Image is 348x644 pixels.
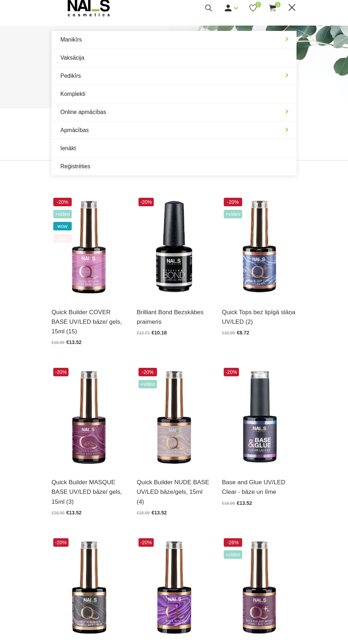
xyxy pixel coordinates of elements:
[137,307,211,327] a: Brilliant Bond Bezskābes praimeris
[51,511,65,515] span: €16.90
[137,511,150,515] span: €16.90
[249,4,257,12] a: 0
[275,2,281,7] span: 3
[53,538,69,547] span: -20%
[222,331,235,335] span: €10.90
[51,67,297,85] a: Pedikīrs
[51,49,297,67] a: Vaksācija
[224,198,242,206] span: -20%
[53,368,69,376] span: -20%
[51,103,297,121] a: Online apmācības
[51,85,297,103] a: Komplekti
[224,538,242,547] span: -26%
[268,4,277,12] a: 3
[138,380,157,388] span: +Video
[51,366,126,469] img: Quick Masque base – viegli maskējoša bāze/gels. Šī bāze/gels ir unikāls produkts ar daudz izmanto...
[51,307,126,337] a: Quick Builder COVER BASE UV/LED bāze/ gels, 15ml (15)
[51,158,297,175] a: Reģistrēties
[137,331,150,335] span: €12.72
[66,510,82,515] span: €13.52
[51,121,297,139] a: Apmācības
[137,536,211,639] img: Quick Builder Clear – caurspīdīga bāze/gēls. Šī bāze/gēls ir unikāls produkts ar daudz izmantošan...
[53,198,72,206] span: -20%
[51,536,126,639] img: Klientu iemīļotajai Rubber bāzei esam mainījuši nosaukumu uz Quick Builder Clear HYBRID Base UV/L...
[138,368,157,376] span: -20%
[237,500,252,506] span: €13.52
[53,234,72,242] span: top
[137,477,211,507] a: Quick Builder NUDE BASE UV/LED bāze/gels, 15ml (4)
[51,340,65,345] span: €16.90
[51,31,297,49] a: Manikīrs
[53,222,72,230] span: wow
[224,210,242,218] span: +Video
[51,196,126,299] img: Šī brīža iemīlētākais produkts, kas nepieviļ nevienu meistaru.Perfektas noturības kamuflāžas bāze...
[222,536,297,639] img: Maskējoša, viegli mirdzoša bāze/gels. Unikāls produkts ar daudz izmantošanas iespējām: •Bāze gell...
[222,477,297,497] a: Base and Glue UV/LED Clear - bāze un līme
[138,538,154,547] span: -20%
[137,196,211,299] img: Bezskābes saķeres kārta nagiem.Skābi nesaturošs līdzeklis, kas nodrošina lielisku dabīgā naga saķ...
[255,2,261,7] span: 0
[137,366,211,469] img: Lieliskas noturības kamuflējošā bāze/gels, kas ir saudzīga pret dabīgo nagu un nebojā naga plātni...
[222,307,297,327] a: Quick Tops bez lipīgā slāņa UV/LED (2)
[152,330,167,335] span: €10.18
[224,550,242,559] span: +Video
[138,198,154,206] span: -20%
[224,368,239,376] span: -20%
[53,210,72,218] span: +Video
[51,477,126,507] a: Quick Builder MASQUE BASE UV/LED bāze/ gels, 15ml (3)
[237,330,249,335] span: €8.72
[66,339,82,345] span: €13.52
[51,140,297,157] a: Ienākt
[152,510,167,515] span: €13.52
[222,196,297,299] img: Virsējais pārklājums bez lipīgā slāņa.Nodrošina izcilu spīdumu manikīram līdz pat nākamajai profi...
[222,366,297,469] img: Līme tipšiem un bāze naga pārklājumam – 2in1. Inovatīvs produkts! Izmantojams kā līme tipšu pielī...
[222,501,235,506] span: €16.90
